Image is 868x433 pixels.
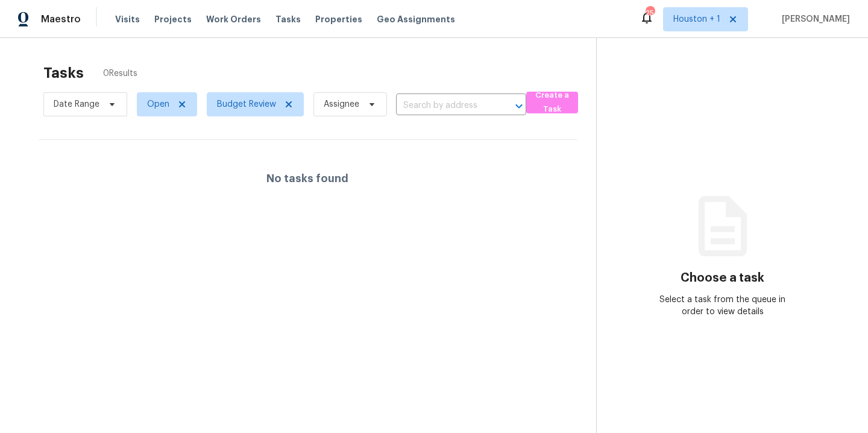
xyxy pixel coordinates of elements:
[396,96,492,115] input: Search by address
[147,98,169,110] span: Open
[43,67,84,79] h2: Tasks
[315,13,362,25] span: Properties
[115,13,140,25] span: Visits
[377,13,455,25] span: Geo Assignments
[324,98,359,110] span: Assignee
[526,92,578,113] button: Create a Task
[777,13,850,25] span: [PERSON_NAME]
[646,7,654,19] div: 25
[511,98,527,115] button: Open
[532,89,572,116] span: Create a Task
[54,98,99,110] span: Date Range
[217,98,276,110] span: Budget Review
[673,13,720,25] span: Houston + 1
[103,68,137,80] span: 0 Results
[154,13,192,25] span: Projects
[659,294,785,318] div: Select a task from the queue in order to view details
[206,13,261,25] span: Work Orders
[275,15,301,24] span: Tasks
[266,172,348,185] h4: No tasks found
[681,272,764,284] h3: Choose a task
[41,13,81,25] span: Maestro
